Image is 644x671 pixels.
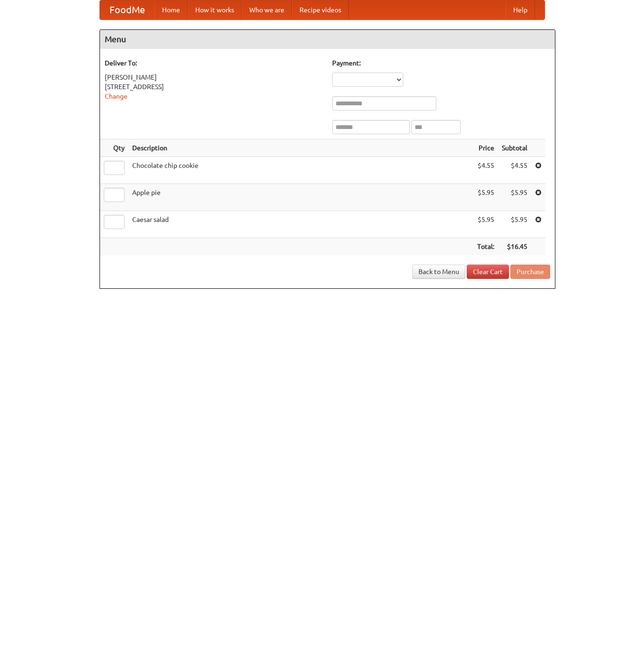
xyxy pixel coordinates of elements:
[498,211,531,238] td: $5.95
[154,0,188,19] a: Home
[100,0,154,19] a: FoodMe
[128,157,473,184] td: Chocolate chip cookie
[506,0,535,19] a: Help
[510,265,550,279] button: Purchase
[105,58,323,68] h5: Deliver To:
[105,82,323,92] div: [STREET_ADDRESS]
[412,265,465,279] a: Back to Menu
[105,73,323,82] div: [PERSON_NAME]
[332,58,550,68] h5: Payment:
[292,0,349,19] a: Recipe videos
[498,184,531,211] td: $5.95
[128,184,473,211] td: Apple pie
[100,139,128,157] th: Qty
[473,184,498,211] td: $5.95
[498,238,531,256] th: $16.45
[105,92,127,100] a: Change
[128,211,473,238] td: Caesar salad
[473,211,498,238] td: $5.95
[242,0,292,19] a: Who we are
[188,0,242,19] a: How it works
[100,30,555,49] h4: Menu
[467,265,509,279] a: Clear Cart
[473,139,498,157] th: Price
[473,238,498,256] th: Total:
[498,139,531,157] th: Subtotal
[128,139,473,157] th: Description
[498,157,531,184] td: $4.55
[473,157,498,184] td: $4.55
